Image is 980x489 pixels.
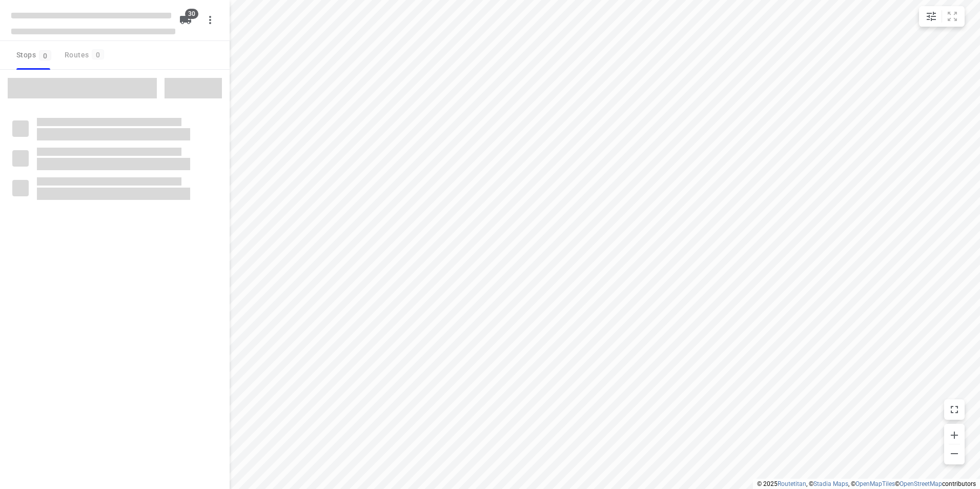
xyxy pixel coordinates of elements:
a: OpenStreetMap [900,480,942,487]
a: Stadia Maps [813,480,848,487]
button: Map settings [921,6,942,27]
li: © 2025 , © , © © contributors [757,480,976,487]
a: OpenMapTiles [855,480,895,487]
div: small contained button group [919,6,965,27]
a: Routetitan [778,480,806,487]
